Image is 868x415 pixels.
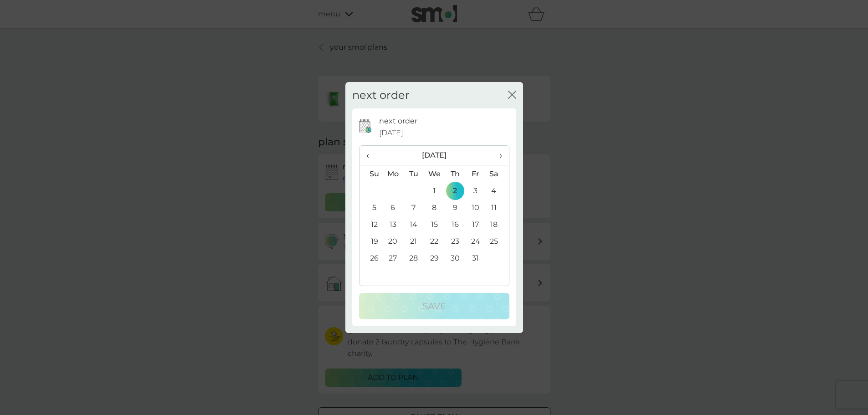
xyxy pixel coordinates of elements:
[403,165,424,183] th: Tu
[383,165,404,183] th: Mo
[445,199,465,216] td: 9
[424,165,445,183] th: We
[424,233,445,250] td: 22
[424,199,445,216] td: 8
[403,199,424,216] td: 7
[359,293,509,319] button: Save
[486,233,508,250] td: 25
[422,299,446,313] p: Save
[360,250,383,266] td: 26
[403,233,424,250] td: 21
[465,250,486,266] td: 31
[445,250,465,266] td: 30
[486,182,508,199] td: 4
[360,233,383,250] td: 19
[360,216,383,233] td: 12
[424,182,445,199] td: 1
[352,89,410,102] h2: next order
[486,199,508,216] td: 11
[465,233,486,250] td: 24
[445,182,465,199] td: 2
[403,216,424,233] td: 14
[465,199,486,216] td: 10
[508,91,516,100] button: close
[465,182,486,199] td: 3
[383,199,404,216] td: 6
[383,216,404,233] td: 13
[383,146,486,165] th: [DATE]
[445,216,465,233] td: 16
[465,165,486,183] th: Fr
[493,146,502,165] span: ›
[403,250,424,266] td: 28
[360,165,383,183] th: Su
[424,216,445,233] td: 15
[445,165,465,183] th: Th
[445,233,465,250] td: 23
[379,127,403,139] span: [DATE]
[486,216,508,233] td: 18
[383,250,404,266] td: 27
[424,250,445,266] td: 29
[360,199,383,216] td: 5
[366,146,376,165] span: ‹
[383,233,404,250] td: 20
[379,115,417,127] p: next order
[486,165,508,183] th: Sa
[465,216,486,233] td: 17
